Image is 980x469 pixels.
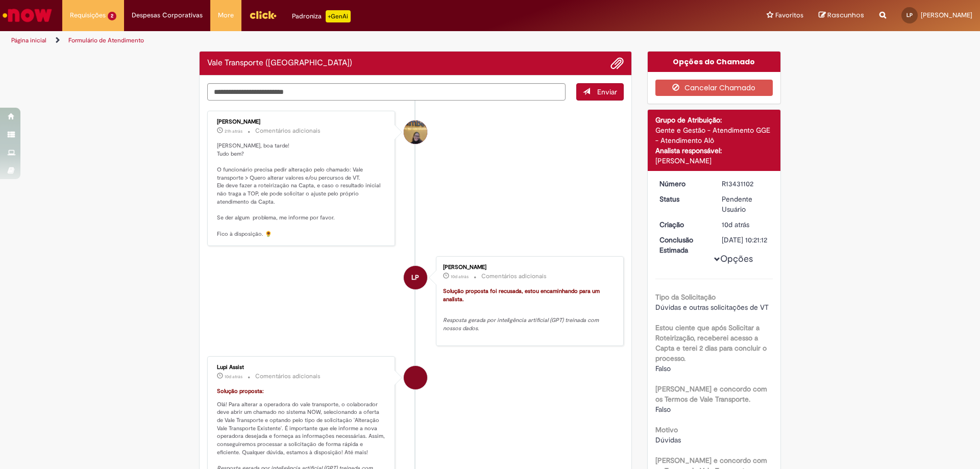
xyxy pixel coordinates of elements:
div: Grupo de Atribuição: [655,115,773,125]
em: Resposta gerada por inteligência artificial (GPT) treinada com nossos dados. [443,316,600,332]
span: LP [411,265,419,290]
span: Falso [655,405,671,414]
textarea: Digite sua mensagem aqui... [207,83,566,101]
div: Leonardo Mendes Pimenta [404,266,427,289]
span: Falso [655,364,671,373]
div: 20/08/2025 09:19:32 [722,219,769,230]
span: Dúvidas [655,435,681,445]
small: Comentários adicionais [481,272,547,281]
button: Adicionar anexos [610,57,624,70]
div: Amanda De Campos Gomes Do Nascimento [404,120,427,144]
small: Comentários adicionais [255,372,321,381]
div: Lupi Assist [217,364,387,371]
time: 20/08/2025 09:19:39 [225,374,242,380]
font: Solução proposta: [217,387,264,395]
a: Formulário de Atendimento [68,36,144,44]
small: Comentários adicionais [255,127,321,135]
h2: Vale Transporte (VT) Histórico de tíquete [207,59,352,68]
span: Rascunhos [827,10,864,20]
dt: Número [652,179,715,189]
span: 10d atrás [722,220,749,229]
button: Cancelar Chamado [655,80,773,96]
div: Analista responsável: [655,145,773,156]
div: [PERSON_NAME] [217,119,387,125]
div: Pendente Usuário [722,194,769,214]
span: [PERSON_NAME] [921,11,972,19]
span: 10d atrás [225,374,242,380]
p: [PERSON_NAME], boa tarde! Tudo bem? O funcionário precisa pedir alteração pelo chamado: Vale tran... [217,142,387,238]
dt: Conclusão Estimada [652,235,715,255]
dt: Criação [652,219,715,230]
ul: Trilhas de página [8,31,646,50]
p: +GenAi [326,10,351,22]
b: [PERSON_NAME] e concordo com os Termos de Vale Transporte. [655,384,767,404]
font: Solução proposta foi recusada, estou encaminhando para um analista. [443,287,601,303]
b: Tipo da Solicitação [655,292,716,302]
div: [PERSON_NAME] [655,156,773,166]
div: Padroniza [292,10,351,22]
a: Página inicial [11,36,46,44]
time: 28/08/2025 12:59:33 [225,128,242,134]
div: Gente e Gestão - Atendimento GGE - Atendimento Alô [655,125,773,145]
span: Enviar [597,87,617,96]
div: [DATE] 10:21:12 [722,235,769,245]
span: Dúvidas e outras solicitações de VT [655,303,769,312]
div: Lupi Assist [404,366,427,389]
img: ServiceNow [1,5,54,26]
span: 10d atrás [451,274,469,280]
time: 20/08/2025 09:21:12 [451,274,469,280]
span: Favoritos [775,10,803,20]
span: 2 [108,12,116,20]
span: 21h atrás [225,128,242,134]
div: [PERSON_NAME] [443,264,613,270]
div: R13431102 [722,179,769,189]
b: Motivo [655,425,678,434]
span: More [218,10,234,20]
b: Estou ciente que após Solicitar a Roteirização, receberei acesso a Capta e terei 2 dias para conc... [655,323,767,363]
a: Rascunhos [819,11,864,20]
button: Enviar [576,83,624,101]
div: Opções do Chamado [648,52,781,72]
time: 20/08/2025 09:19:32 [722,220,749,229]
dt: Status [652,194,715,204]
span: LP [906,12,913,18]
img: click_logo_yellow_360x200.png [249,7,277,22]
span: Despesas Corporativas [132,10,203,20]
span: Requisições [70,10,106,20]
